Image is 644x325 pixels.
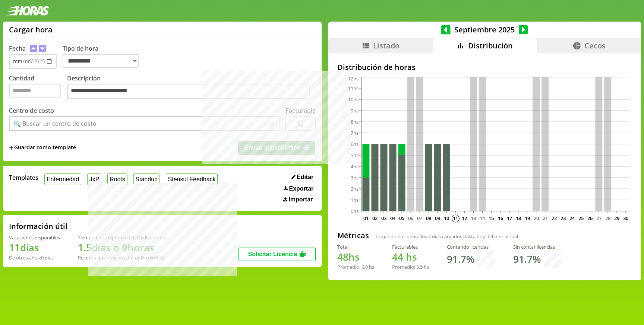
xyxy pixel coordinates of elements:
[63,54,139,68] select: Tipo de hora
[587,215,593,222] text: 26
[506,215,512,222] text: 17
[513,243,562,250] div: Sin contar licencias
[288,196,313,203] span: Importar
[351,185,359,192] tspan: 2hs
[392,264,429,270] div: Promedio: hs
[392,250,403,264] span: 44
[534,215,539,222] text: 20
[375,233,519,240] span: Tomando en cuenta los días cargados hasta hoy del mes actual.
[623,215,628,222] text: 30
[9,254,60,261] div: De otros años: 0 días
[462,215,467,222] text: 12
[543,215,548,222] text: 21
[552,215,557,222] text: 22
[525,215,530,222] text: 19
[515,215,521,222] text: 18
[390,215,396,222] text: 04
[63,44,145,69] label: Tipo de hora
[392,243,429,250] div: Facturables
[248,251,297,257] span: Solicitar Licencia
[605,215,610,222] text: 28
[451,25,519,35] span: Septiembre 2025
[141,254,164,261] b: Diciembre
[348,75,359,82] tspan: 12hs
[9,106,54,115] label: Centro de costo
[337,264,374,270] div: Promedio: hs
[348,85,359,92] tspan: 11hs
[289,185,314,192] span: Exportar
[67,84,310,99] textarea: Descripción
[6,6,49,16] img: logotipo
[351,174,359,181] tspan: 3hs
[9,234,60,241] div: Vacaciones disponibles
[351,130,359,136] tspan: 7hs
[9,74,67,101] label: Cantidad
[44,173,81,185] button: Enfermedad
[489,215,494,222] text: 15
[285,106,316,115] label: Facturable
[166,173,218,185] button: Stensul Feedback
[337,250,374,264] h1: hs
[569,215,575,222] text: 24
[561,215,566,222] text: 23
[351,118,359,125] tspan: 8hs
[468,41,513,51] span: Distribución
[426,215,431,222] text: 08
[480,215,485,222] text: 14
[78,241,166,254] h1: 1.5 días o 9 horas
[281,185,316,192] button: Exportar
[447,243,495,250] div: Contando licencias
[337,243,374,250] div: Total
[348,96,359,103] tspan: 10hs
[107,173,127,185] button: Roots
[337,62,632,72] h2: Distribución de horas
[9,84,61,98] input: Cantidad
[428,233,431,240] span: 8
[9,25,53,35] h1: Cargar hora
[289,173,316,181] button: Editar
[9,221,67,231] h2: Información útil
[238,248,316,261] button: Solicitar Licencia
[78,234,166,241] div: Tiempo Libre Optativo (TiLO) disponible
[337,250,348,264] span: 48
[584,41,606,51] span: Cecos
[417,215,422,222] text: 07
[399,215,404,222] text: 05
[372,215,378,222] text: 02
[67,74,316,101] label: Descripción
[13,120,97,128] div: 🔍 Buscar un centro de costo
[78,254,166,261] div: Recordá que vencen a fin de
[596,215,602,222] text: 27
[9,173,38,182] span: Templates
[9,144,13,152] span: +
[362,264,368,270] span: 6.0
[447,252,474,266] h1: 91.7 %
[373,41,400,51] span: Listado
[9,144,76,152] span: +Guardar como template
[435,215,440,222] text: 09
[351,152,359,159] tspan: 5hs
[9,44,26,52] label: Fecha
[471,215,476,222] text: 13
[351,141,359,147] tspan: 6hs
[444,215,449,222] text: 10
[351,197,359,203] tspan: 1hs
[416,264,423,270] span: 5.5
[614,215,619,222] text: 29
[351,163,359,170] tspan: 4hs
[363,215,369,222] text: 01
[408,215,413,222] text: 06
[351,107,359,114] tspan: 9hs
[381,215,386,222] text: 03
[578,215,584,222] text: 25
[351,208,359,214] tspan: 0hs
[498,215,503,222] text: 16
[87,173,101,185] button: JxP
[453,215,458,222] text: 11
[133,173,160,185] button: Standup
[337,230,369,240] h2: Métricas
[297,174,313,181] span: Editar
[392,250,429,264] h1: hs
[9,241,60,254] h1: 11 días
[513,252,541,266] h1: 91.7 %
